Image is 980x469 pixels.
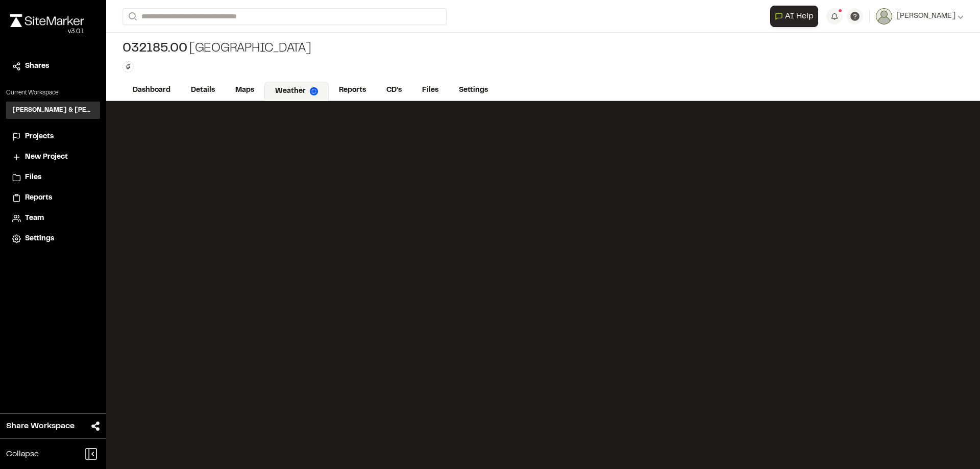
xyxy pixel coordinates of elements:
[770,6,818,27] button: Open AI Assistant
[876,8,892,24] img: User
[6,420,75,432] span: Share Workspace
[122,41,311,57] div: [GEOGRAPHIC_DATA]
[12,172,94,183] a: Files
[25,213,44,224] span: Team
[896,11,955,22] span: [PERSON_NAME]
[122,61,134,72] button: Edit Tags
[25,131,54,142] span: Projects
[25,172,41,183] span: Files
[12,152,94,163] a: New Project
[25,233,54,244] span: Settings
[25,192,52,204] span: Reports
[12,61,94,72] a: Shares
[376,81,412,100] a: CD's
[12,106,94,115] h3: [PERSON_NAME] & [PERSON_NAME] Inc.
[25,61,49,72] span: Shares
[6,448,39,460] span: Collapse
[122,41,187,57] span: 032185.00
[785,10,814,22] span: AI Help
[770,6,822,27] div: Open AI Assistant
[12,233,94,244] a: Settings
[12,131,94,142] a: Projects
[25,152,68,163] span: New Project
[264,82,329,101] a: Weather
[449,81,498,100] a: Settings
[329,81,376,100] a: Reports
[10,27,84,36] div: Oh geez...please don't...
[876,8,964,24] button: [PERSON_NAME]
[225,81,264,100] a: Maps
[122,81,181,100] a: Dashboard
[122,8,141,25] button: Search
[12,192,94,204] a: Reports
[6,88,100,97] p: Current Workspace
[412,81,449,100] a: Files
[310,87,318,95] img: precipai.png
[181,81,225,100] a: Details
[10,14,84,27] img: rebrand.png
[12,213,94,224] a: Team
